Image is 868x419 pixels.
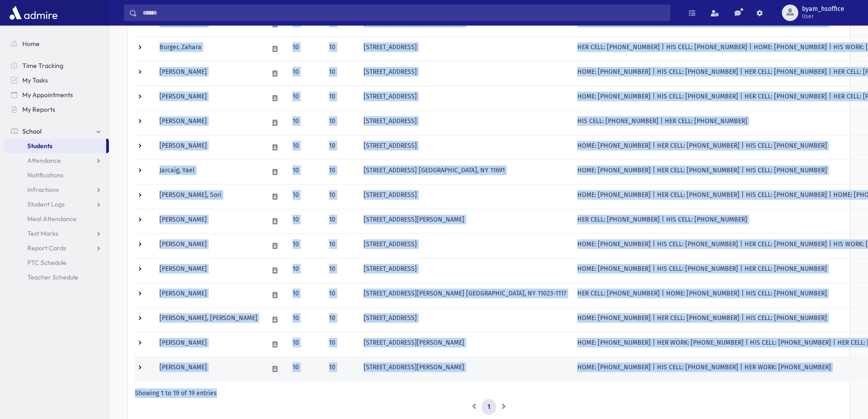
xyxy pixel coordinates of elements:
span: Students [27,142,52,150]
span: My Tasks [22,76,48,84]
a: My Reports [4,102,109,117]
span: Meal Attendance [27,215,77,223]
td: [PERSON_NAME] [154,209,263,233]
a: School [4,124,109,139]
a: Attendance [4,153,109,168]
span: My Reports [22,105,55,114]
span: Teacher Schedule [27,273,78,281]
td: [STREET_ADDRESS][PERSON_NAME] [GEOGRAPHIC_DATA], NY 11023-1117 [358,283,572,307]
td: [STREET_ADDRESS] [358,184,572,209]
span: User [802,13,844,20]
td: [STREET_ADDRESS] [358,36,572,61]
td: [STREET_ADDRESS] [358,61,572,86]
td: [PERSON_NAME] [154,357,263,381]
span: Student Logs [27,200,65,208]
td: [PERSON_NAME], [PERSON_NAME] [154,307,263,332]
td: [PERSON_NAME] [154,86,263,110]
td: 10 [324,233,358,258]
td: 10 [287,209,324,233]
td: 10 [287,258,324,283]
a: Teacher Schedule [4,270,109,285]
td: 10 [287,184,324,209]
td: 10 [324,307,358,332]
a: Home [4,36,109,51]
td: 10 [324,283,358,307]
td: [PERSON_NAME], Sori [154,184,263,209]
input: Search [137,5,670,21]
td: 10 [324,61,358,86]
span: Time Tracking [22,62,63,70]
td: 10 [287,307,324,332]
a: Test Marks [4,226,109,241]
td: [PERSON_NAME] [154,110,263,135]
td: [STREET_ADDRESS] [358,135,572,160]
span: My Appointments [22,91,73,99]
td: 10 [287,110,324,135]
img: AdmirePro [7,4,60,22]
td: 10 [324,135,358,160]
td: 10 [287,233,324,258]
td: [STREET_ADDRESS] [358,258,572,283]
td: [STREET_ADDRESS] [358,307,572,332]
td: 10 [324,110,358,135]
span: PTC Schedule [27,259,67,267]
td: [STREET_ADDRESS][PERSON_NAME] [358,357,572,381]
div: Showing 1 to 19 of 19 entries [135,388,842,398]
td: 10 [287,86,324,110]
span: Notifications [27,171,63,179]
td: Burger, Zahara [154,36,263,61]
td: 10 [287,332,324,357]
td: [STREET_ADDRESS] [358,86,572,110]
a: PTC Schedule [4,255,109,270]
td: 10 [324,160,358,184]
td: 10 [324,184,358,209]
td: [PERSON_NAME] [154,258,263,283]
td: [PERSON_NAME] [154,283,263,307]
td: [PERSON_NAME] [154,332,263,357]
a: Meal Attendance [4,212,109,226]
span: Home [22,40,40,48]
td: [STREET_ADDRESS][PERSON_NAME] [358,209,572,233]
td: 10 [287,357,324,381]
a: Notifications [4,168,109,182]
td: [PERSON_NAME] [154,135,263,160]
td: [STREET_ADDRESS] [358,110,572,135]
a: Time Tracking [4,58,109,73]
a: Students [4,139,106,153]
td: 10 [324,36,358,61]
span: Infractions [27,186,59,194]
td: 10 [287,61,324,86]
td: [PERSON_NAME] [154,233,263,258]
td: [STREET_ADDRESS] [GEOGRAPHIC_DATA], NY 11691 [358,160,572,184]
a: My Tasks [4,73,109,88]
td: [PERSON_NAME] [154,61,263,86]
td: [STREET_ADDRESS][PERSON_NAME] [358,332,572,357]
td: 10 [287,160,324,184]
td: 10 [287,283,324,307]
a: 1 [482,399,496,415]
span: Attendance [27,156,61,165]
td: 10 [324,357,358,381]
td: 10 [324,209,358,233]
a: Report Cards [4,241,109,255]
td: [STREET_ADDRESS] [358,233,572,258]
td: 10 [287,135,324,160]
span: byam_hsoffice [802,5,844,13]
a: My Appointments [4,88,109,102]
td: 10 [324,258,358,283]
span: Report Cards [27,244,66,252]
td: Jarcaig, Yael [154,160,263,184]
span: School [22,127,41,135]
span: Test Marks [27,229,58,238]
td: 10 [324,332,358,357]
a: Student Logs [4,197,109,212]
td: 10 [287,36,324,61]
td: 10 [324,86,358,110]
a: Infractions [4,182,109,197]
